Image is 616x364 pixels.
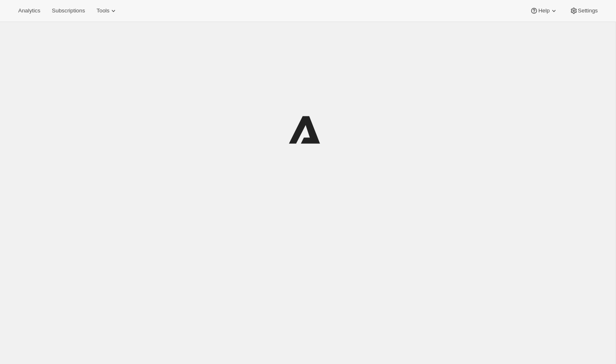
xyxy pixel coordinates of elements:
[91,5,123,17] button: Tools
[52,7,85,14] span: Subscriptions
[565,5,603,17] button: Settings
[538,7,549,14] span: Help
[13,5,45,17] button: Analytics
[96,7,109,14] span: Tools
[525,5,563,17] button: Help
[578,7,598,14] span: Settings
[47,5,90,17] button: Subscriptions
[18,7,40,14] span: Analytics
